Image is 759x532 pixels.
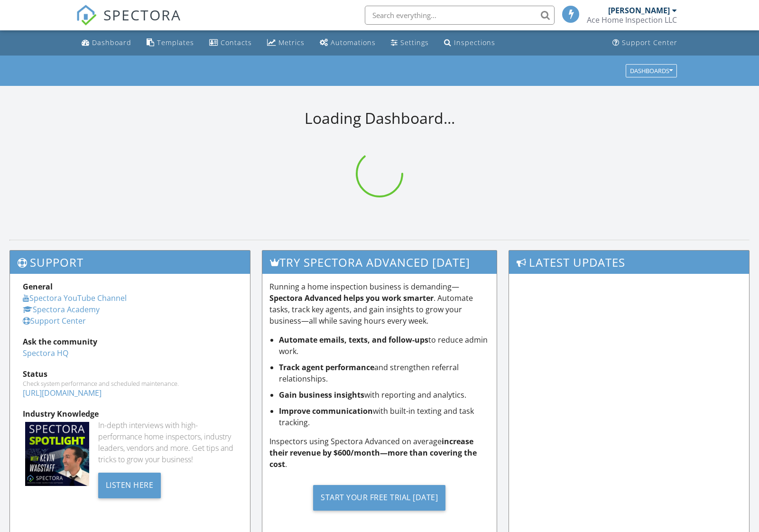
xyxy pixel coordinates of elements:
[78,34,135,52] a: Dashboard
[440,34,499,52] a: Inspections
[278,38,305,47] div: Metrics
[23,380,237,387] div: Check system performance and scheduled maintenance.
[23,281,53,292] strong: General
[23,408,237,420] div: Industry Knowledge
[313,485,445,511] div: Start Your Free Trial [DATE]
[269,477,490,518] a: Start Your Free Trial [DATE]
[25,422,89,486] img: Spectoraspolightmain
[269,436,490,470] p: Inspectors using Spectora Advanced on average .
[279,334,490,357] li: to reduce admin work.
[92,38,131,47] div: Dashboard
[23,316,86,326] a: Support Center
[454,38,495,47] div: Inspections
[400,38,429,47] div: Settings
[279,390,364,400] strong: Gain business insights
[103,5,181,25] span: SPECTORA
[269,281,490,327] p: Running a home inspection business is demanding— . Automate tasks, track key agents, and gain ins...
[387,34,433,52] a: Settings
[263,34,308,52] a: Metrics
[279,405,490,428] li: with built-in texting and task tracking.
[279,362,490,384] li: and strengthen referral relationships.
[622,38,677,47] div: Support Center
[98,420,237,465] div: In-depth interviews with high-performance home inspectors, industry leaders, vendors and more. Ge...
[509,251,749,274] h3: Latest Updates
[76,5,97,26] img: The Best Home Inspection Software - Spectora
[10,251,250,274] h3: Support
[316,34,379,52] a: Automations (Basic)
[331,38,376,47] div: Automations
[365,6,555,25] input: Search everything...
[587,15,677,25] div: Ace Home Inspection LLC
[23,368,237,380] div: Status
[23,293,127,303] a: Spectora YouTube Channel
[23,336,237,347] div: Ask the community
[609,34,681,52] a: Support Center
[23,304,100,315] a: Spectora Academy
[221,38,252,47] div: Contacts
[269,436,477,469] strong: increase their revenue by $600/month—more than covering the cost
[626,64,677,77] button: Dashboards
[279,389,490,401] li: with reporting and analytics.
[630,67,673,74] div: Dashboards
[76,13,181,33] a: SPECTORA
[157,38,194,47] div: Templates
[279,335,428,345] strong: Automate emails, texts, and follow-ups
[23,388,102,398] a: [URL][DOMAIN_NAME]
[279,362,374,373] strong: Track agent performance
[98,479,161,490] a: Listen Here
[23,348,68,358] a: Spectora HQ
[143,34,198,52] a: Templates
[205,34,256,52] a: Contacts
[98,473,161,498] div: Listen Here
[608,6,670,15] div: [PERSON_NAME]
[269,293,434,303] strong: Spectora Advanced helps you work smarter
[279,406,373,416] strong: Improve communication
[262,251,497,274] h3: Try spectora advanced [DATE]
